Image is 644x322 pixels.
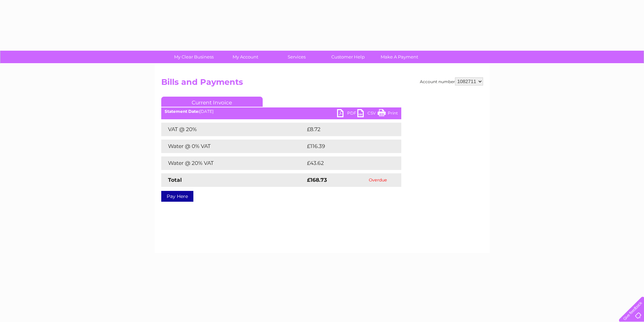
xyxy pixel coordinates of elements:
b: Statement Date: [165,109,199,114]
a: Customer Help [320,51,376,63]
strong: Total [168,177,182,183]
td: Overdue [355,173,401,187]
a: PDF [337,109,357,119]
a: Print [378,109,398,119]
a: Pay Here [161,191,193,202]
td: Water @ 20% VAT [161,156,305,170]
td: £8.72 [305,123,385,136]
strong: £168.73 [307,177,327,183]
a: Current Invoice [161,97,263,107]
a: My Account [217,51,273,63]
div: [DATE] [161,109,401,114]
a: Make A Payment [372,51,427,63]
td: VAT @ 20% [161,123,305,136]
a: My Clear Business [166,51,222,63]
a: Services [269,51,325,63]
div: Account number [420,77,483,85]
a: CSV [357,109,378,119]
h2: Bills and Payments [161,77,483,90]
td: £116.39 [305,140,388,153]
td: Water @ 0% VAT [161,140,305,153]
td: £43.62 [305,156,387,170]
